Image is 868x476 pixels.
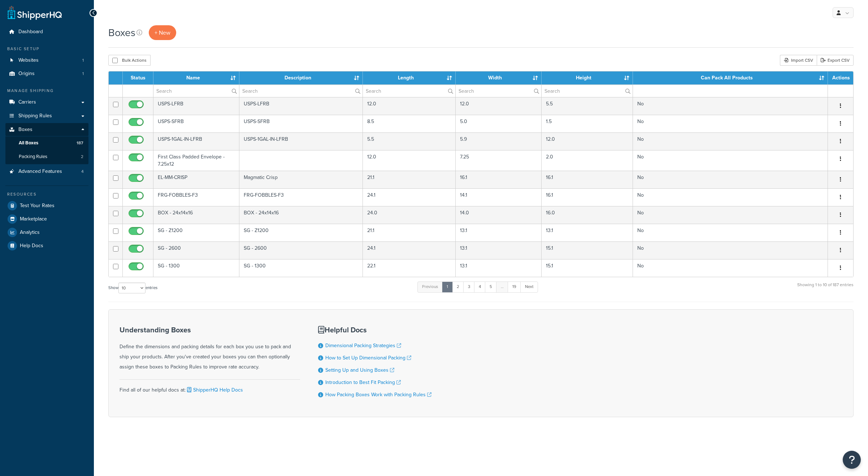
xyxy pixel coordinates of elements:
[542,71,633,84] th: Height : activate to sort column ascending
[542,171,633,188] td: 16.1
[239,71,363,84] th: Description : activate to sort column ascending
[542,150,633,171] td: 2.0
[239,241,363,259] td: SG - 2600
[153,188,239,206] td: FRG-FOBBLES-F3
[5,165,88,178] li: Advanced Features
[20,203,55,209] span: Test Your Rates
[153,97,239,115] td: USPS-LFRB
[5,213,88,226] li: Marketplace
[153,115,239,132] td: USPS-SFRB
[20,243,43,249] span: Help Docs
[5,136,88,150] li: All Boxes
[81,154,83,160] span: 2
[5,191,88,197] div: Resources
[81,169,84,175] span: 4
[363,259,456,277] td: 22.1
[456,71,542,84] th: Width : activate to sort column ascending
[5,150,88,163] li: Packing Rules
[239,85,363,97] input: Search
[153,85,239,97] input: Search
[780,55,817,66] div: Import CSV
[5,88,88,94] div: Manage Shipping
[153,206,239,224] td: BOX - 24x14x16
[239,224,363,241] td: SG - Z1200
[5,165,88,178] a: Advanced Features 4
[239,206,363,224] td: BOX - 24x14x16
[120,379,300,395] div: Find all of our helpful docs at:
[633,115,828,132] td: No
[5,199,88,212] a: Test Your Rates
[363,188,456,206] td: 24.1
[18,57,39,64] span: Websites
[239,259,363,277] td: SG - 1300
[108,55,151,66] button: Bulk Actions
[452,281,464,292] a: 2
[20,230,40,236] span: Analytics
[520,281,538,292] a: Next
[843,451,861,469] button: Open Resource Center
[153,132,239,150] td: USPS-1GAL-IN-LFRB
[325,366,394,374] a: Setting Up and Using Boxes
[239,115,363,132] td: USPS-SFRB
[5,54,88,67] li: Websites
[456,224,542,241] td: 13.1
[155,29,170,37] span: + New
[239,132,363,150] td: USPS-1GAL-IN-LFRB
[363,224,456,241] td: 21.1
[325,391,431,398] a: How Packing Boxes Work with Packing Rules
[542,224,633,241] td: 13.1
[120,326,300,372] div: Define the dimensions and packing details for each box you use to pack and ship your products. Af...
[77,140,83,146] span: 187
[456,206,542,224] td: 14.0
[153,150,239,171] td: First Class Padded Envelope - 7.25x12
[542,241,633,259] td: 15.1
[633,150,828,171] td: No
[5,136,88,150] a: All Boxes 187
[542,206,633,224] td: 16.0
[18,99,36,105] span: Carriers
[456,188,542,206] td: 14.1
[5,123,88,136] a: Boxes
[325,354,411,362] a: How to Set Up Dimensional Packing
[5,123,88,164] li: Boxes
[363,150,456,171] td: 12.0
[239,171,363,188] td: Magmatic Crisp
[417,281,443,292] a: Previous
[633,259,828,277] td: No
[18,127,32,133] span: Boxes
[828,71,853,84] th: Actions
[496,281,508,292] a: …
[108,283,157,293] label: Show entries
[363,71,456,84] th: Length : activate to sort column ascending
[633,206,828,224] td: No
[19,154,47,160] span: Packing Rules
[18,169,62,175] span: Advanced Features
[120,326,300,334] h3: Understanding Boxes
[8,5,62,20] a: ShipperHQ Home
[363,85,455,97] input: Search
[325,342,401,349] a: Dimensional Packing Strategies
[82,57,84,64] span: 1
[149,25,176,40] a: + New
[456,85,541,97] input: Search
[542,259,633,277] td: 15.1
[18,71,35,77] span: Origins
[363,97,456,115] td: 12.0
[474,281,486,292] a: 4
[318,326,431,334] h3: Helpful Docs
[817,55,854,66] a: Export CSV
[5,25,88,39] li: Dashboard
[363,206,456,224] td: 24.0
[20,216,47,222] span: Marketplace
[363,241,456,259] td: 24.1
[239,97,363,115] td: USPS-LFRB
[108,26,135,40] h1: Boxes
[485,281,497,292] a: 5
[633,71,828,84] th: Can Pack All Products : activate to sort column ascending
[542,132,633,150] td: 12.0
[463,281,475,292] a: 3
[5,54,88,67] a: Websites 1
[153,259,239,277] td: SG - 1300
[123,71,153,84] th: Status
[542,115,633,132] td: 1.5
